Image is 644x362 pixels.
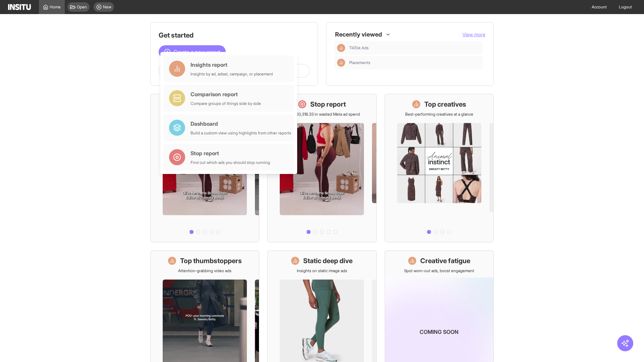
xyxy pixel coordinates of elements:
[349,60,480,65] span: Placements
[337,59,345,67] div: Insights
[463,31,485,38] button: View more
[297,268,347,274] p: Insights on static image ads
[180,256,242,265] h1: Top thumbstoppers
[349,45,480,51] span: TikTok Ads
[178,268,231,274] p: Attention-grabbing video ads
[191,101,261,106] div: Compare groups of things side by side
[77,4,87,10] span: Open
[191,160,270,165] div: Find out which ads you should stop running
[191,149,270,157] div: Stop report
[405,112,473,117] p: Best-performing creatives at a glance
[424,100,466,109] h1: Top creatives
[349,45,369,51] span: TikTok Ads
[385,94,494,242] a: Top creativesBest-performing creatives at a glance
[173,48,220,56] span: Create a new report
[267,94,376,242] a: Stop reportSave £20,318.33 in wasted Meta ad spend
[349,60,370,65] span: Placements
[191,61,273,69] div: Insights report
[191,90,261,98] div: Comparison report
[191,120,291,128] div: Dashboard
[159,45,226,59] button: Create a new report
[310,100,346,109] h1: Stop report
[159,31,310,40] h1: Get started
[191,130,291,136] div: Build a custom view using highlights from other reports
[303,256,353,265] h1: Static deep dive
[337,44,345,52] div: Insights
[8,4,31,10] img: Logo
[50,4,61,10] span: Home
[150,94,259,242] a: What's live nowSee all active ads instantly
[191,71,273,77] div: Insights by ad, adset, campaign, or placement
[463,32,485,37] span: View more
[284,112,360,117] p: Save £20,318.33 in wasted Meta ad spend
[103,4,111,10] span: New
